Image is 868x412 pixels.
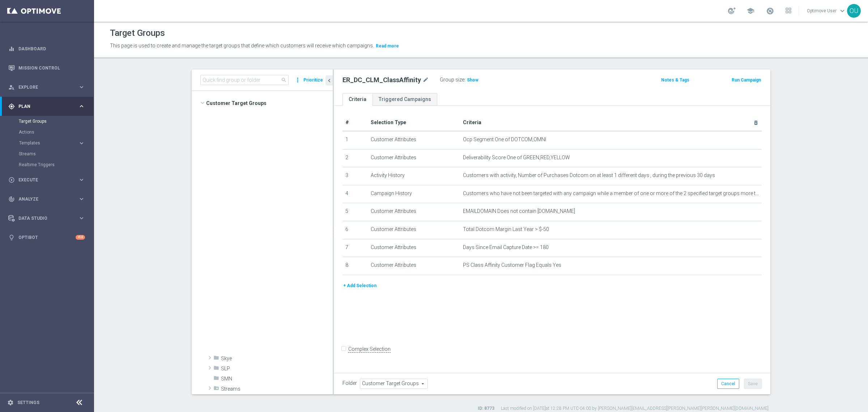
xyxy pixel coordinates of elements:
[8,196,78,202] div: Analyze
[213,385,219,394] i: folder_special
[342,167,368,185] td: 3
[78,103,85,110] i: keyboard_arrow_right
[18,104,78,109] span: Plan
[8,196,85,202] button: track_changes Analyze keyboard_arrow_right
[8,104,85,109] button: gps_fixed Plan keyboard_arrow_right
[18,197,78,201] span: Analyze
[717,379,739,389] button: Cancel
[8,177,78,183] div: Execute
[19,118,75,124] a: Target Groups
[19,127,93,138] div: Actions
[375,42,400,50] button: Read more
[78,176,85,183] i: keyboard_arrow_right
[463,226,549,232] span: Total Dotcom Margin Last Year > $-50
[368,114,460,131] th: Selection Type
[8,39,85,58] div: Dashboard
[847,4,861,18] div: OU
[78,140,85,147] i: keyboard_arrow_right
[18,178,78,182] span: Execute
[18,85,78,89] span: Explore
[463,208,575,214] span: EMAILDOMAIN Does not contain [DOMAIN_NAME]
[18,228,76,247] a: Optibot
[368,239,460,257] td: Customer Attributes
[753,120,759,126] i: delete_forever
[8,46,15,52] i: equalizer
[368,221,460,239] td: Customer Attributes
[78,196,85,202] i: keyboard_arrow_right
[463,244,549,251] span: Days Since Email Capture Date >= 180
[18,216,78,220] span: Data Studio
[348,346,391,353] label: Complex Selection
[19,140,85,146] button: Templates keyboard_arrow_right
[731,76,762,84] button: Run Campaign
[342,114,368,131] th: #
[8,177,85,183] button: play_circle_outline Execute keyboard_arrow_right
[463,190,759,197] span: Customers who have not been targeted with any campaign while a member of one or more of the 2 spe...
[221,376,333,382] span: SMN
[19,151,75,157] a: Streams
[463,262,561,268] span: PS Class Affinity Customer Flag Equals Yes
[342,203,368,221] td: 5
[368,185,460,203] td: Campaign History
[213,375,219,383] i: folder
[8,46,85,52] button: equalizer Dashboard
[806,5,847,16] a: Optimove Userkeyboard_arrow_down
[660,76,690,84] button: Notes & Tags
[221,356,333,362] span: Skye
[221,386,333,392] span: Streams
[8,103,78,110] div: Plan
[19,141,78,145] div: Templates
[8,196,15,202] i: track_changes
[19,141,71,145] span: Templates
[8,65,85,71] button: Mission Control
[18,58,85,77] a: Mission Control
[8,177,15,183] i: play_circle_outline
[342,221,368,239] td: 6
[342,131,368,149] td: 1
[213,355,219,363] i: folder
[325,75,333,85] button: chevron_left
[78,215,85,222] i: keyboard_arrow_right
[8,103,15,110] i: gps_fixed
[463,136,546,143] span: Ocp Segment One of DOTCOM,OMNI
[8,215,85,221] button: Data Studio keyboard_arrow_right
[373,93,437,106] a: Triggered Campaigns
[342,76,421,84] h2: ER_DC_CLM_ClassAffinity
[76,235,85,240] div: +10
[342,149,368,167] td: 2
[8,228,85,247] div: Optibot
[19,159,93,170] div: Realtime Triggers
[463,155,570,161] span: Deliverability Score One of GREEN,RED,YELLOW
[110,28,165,38] h1: Target Groups
[19,162,75,168] a: Realtime Triggers
[200,75,289,85] input: Quick find group or folder
[342,93,373,106] a: Criteria
[213,365,219,373] i: folder
[8,84,78,91] div: Explore
[467,77,478,83] span: Show
[19,148,93,159] div: Streams
[19,138,93,148] div: Templates
[19,116,93,127] div: Target Groups
[18,39,85,58] a: Dashboard
[744,379,762,389] button: Save
[463,172,715,178] span: Customers with activity, Number of Purchases Dotcom on at least 1 different days , during the pre...
[221,366,333,372] span: SLP
[8,234,15,241] i: lightbulb
[8,84,85,90] button: person_search Explore keyboard_arrow_right
[342,380,357,386] label: Folder
[8,235,85,240] button: lightbulb Optibot +10
[422,76,429,84] i: mode_edit
[838,7,846,15] span: keyboard_arrow_down
[281,77,287,83] span: search
[342,257,368,275] td: 8
[501,405,769,412] label: Last modified on [DATE] at 12:28 PM UTC-04:00 by [PERSON_NAME][EMAIL_ADDRESS][PERSON_NAME][PERSON...
[17,400,39,405] a: Settings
